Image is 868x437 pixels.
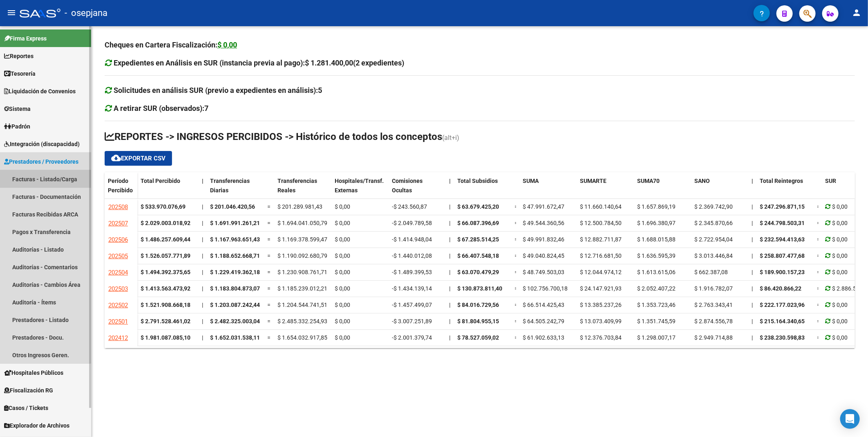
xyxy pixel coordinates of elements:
[457,252,499,259] span: $ 66.407.548,18
[515,285,518,292] span: =
[694,334,733,341] span: $ 2.949.714,88
[4,421,69,430] span: Explorador de Archivos
[277,203,322,210] span: $ 201.289.981,43
[523,334,564,341] span: $ 61.902.633,13
[580,318,622,324] span: $ 13.073.409,99
[449,252,450,259] span: |
[4,87,76,96] span: Liquidación de Convenios
[392,236,432,243] span: -$ 1.414.948,04
[335,334,350,341] span: $ 0,00
[637,252,676,259] span: $ 1.636.595,39
[108,269,128,276] span: 202504
[694,285,733,292] span: $ 1.916.782,07
[694,203,733,210] span: $ 2.369.742,90
[457,220,499,226] span: $ 66.087.396,69
[335,318,350,324] span: $ 0,00
[852,8,861,18] mat-icon: person
[277,318,327,324] span: $ 2.485.332.254,93
[694,269,728,275] span: $ 662.387,08
[277,285,327,292] span: $ 1.185.239.012,21
[832,236,848,243] span: $ 0,00
[760,318,805,324] span: $ 215.164.340,65
[141,334,190,341] strong: $ 1.981.087.085,10
[141,318,190,324] strong: $ 2.791.528.461,02
[694,318,733,324] span: $ 2.874.556,78
[634,172,691,207] datatable-header-cell: SUMA70
[4,122,30,131] span: Padrón
[335,302,350,308] span: $ 0,00
[752,203,753,210] span: |
[111,155,166,162] span: Exportar CSV
[202,318,203,324] span: |
[141,302,190,308] strong: $ 1.521.908.668,18
[580,203,622,210] span: $ 11.660.140,64
[446,172,454,207] datatable-header-cell: |
[267,203,271,210] span: =
[449,269,450,275] span: |
[580,269,622,275] span: $ 12.044.974,12
[210,203,255,210] span: $ 201.046.420,56
[515,334,518,341] span: =
[392,178,423,194] span: Comisiones Ocultas
[210,302,260,308] span: $ 1.203.087.242,44
[832,302,848,308] span: $ 0,00
[817,252,820,259] span: =
[4,403,48,412] span: Casos / Tickets
[210,236,260,243] span: $ 1.167.963.651,43
[817,269,820,275] span: =
[267,252,271,259] span: =
[105,151,172,166] button: Exportar CSV
[105,172,137,207] datatable-header-cell: Período Percibido
[108,203,128,211] span: 202508
[202,334,203,341] span: |
[580,252,622,259] span: $ 12.716.681,50
[752,302,753,308] span: |
[199,172,207,207] datatable-header-cell: |
[817,203,820,210] span: =
[817,285,820,292] span: =
[277,236,327,243] span: $ 1.169.378.599,47
[454,172,511,207] datatable-header-cell: Total Subsidios
[202,285,203,292] span: |
[748,172,756,207] datatable-header-cell: |
[202,178,204,184] span: |
[457,318,499,324] span: $ 81.804.955,15
[267,285,271,292] span: =
[202,252,203,259] span: |
[637,285,676,292] span: $ 2.052.407,22
[4,104,31,113] span: Sistema
[457,236,499,243] span: $ 67.285.514,25
[4,140,80,149] span: Integración (discapacidad)
[580,285,622,292] span: $ 24.147.921,93
[105,41,237,49] strong: Cheques en Cartera Fiscalización:
[141,285,190,292] strong: $ 1.413.563.473,92
[752,252,753,259] span: |
[202,220,203,226] span: |
[108,302,128,309] span: 202502
[277,178,317,194] span: Transferencias Reales
[210,252,260,259] span: $ 1.188.652.668,71
[114,86,322,95] strong: Solicitudes en análisis SUR (previo a expedientes en análisis):
[202,269,203,275] span: |
[449,334,450,341] span: |
[449,318,450,324] span: |
[335,252,350,259] span: $ 0,00
[267,334,271,341] span: =
[210,334,260,341] span: $ 1.652.031.538,11
[832,318,848,324] span: $ 0,00
[817,334,820,341] span: =
[392,203,427,210] span: -$ 243.560,87
[4,69,36,78] span: Tesorería
[205,103,209,114] div: 7
[335,203,350,210] span: $ 0,00
[515,252,518,259] span: =
[515,269,518,275] span: =
[141,178,180,184] span: Total Percibido
[832,269,848,275] span: $ 0,00
[457,269,499,275] span: $ 63.070.479,29
[105,131,442,142] span: REPORTES -> INGRESOS PERCIBIDOS -> Histórico de todos los conceptos
[108,285,128,293] span: 202503
[580,178,606,184] span: SUMARTE
[137,172,199,207] datatable-header-cell: Total Percibido
[210,318,260,324] span: $ 2.482.325.003,04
